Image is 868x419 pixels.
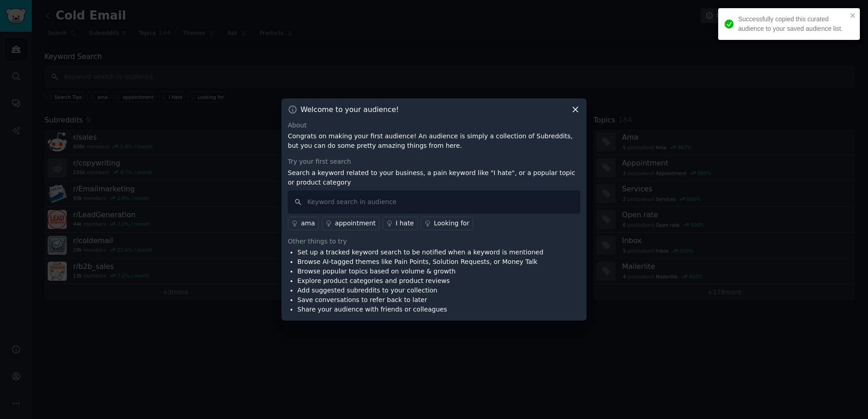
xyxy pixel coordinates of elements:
[297,286,543,295] li: Add suggested subreddits to your collection
[288,157,580,166] div: Try your first search
[288,121,580,130] div: About
[297,305,543,314] li: Share your audience with friends or colleagues
[288,217,319,230] a: ama
[297,248,543,257] li: Set up a tracked keyword search to be notified when a keyword is mentioned
[421,217,473,230] a: Looking for
[288,190,580,214] input: Keyword search in audience
[850,12,856,19] button: close
[297,267,543,276] li: Browse popular topics based on volume & growth
[288,168,580,187] p: Search a keyword related to your business, a pain keyword like "I hate", or a popular topic or pr...
[335,219,376,228] div: appointment
[322,217,380,230] a: appointment
[297,257,543,267] li: Browse AI-tagged themes like Pain Points, Solution Requests, or Money Talk
[288,132,580,151] p: Congrats on making your first audience! An audience is simply a collection of Subreddits, but you...
[301,219,315,228] div: ama
[383,217,418,230] a: I hate
[288,237,580,246] div: Other things to try
[434,219,469,228] div: Looking for
[396,219,414,228] div: I hate
[301,105,399,114] h3: Welcome to your audience!
[297,276,543,286] li: Explore product categories and product reviews
[738,15,847,34] div: Successfully copied this curated audience to your saved audience list.
[297,295,543,305] li: Save conversations to refer back to later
